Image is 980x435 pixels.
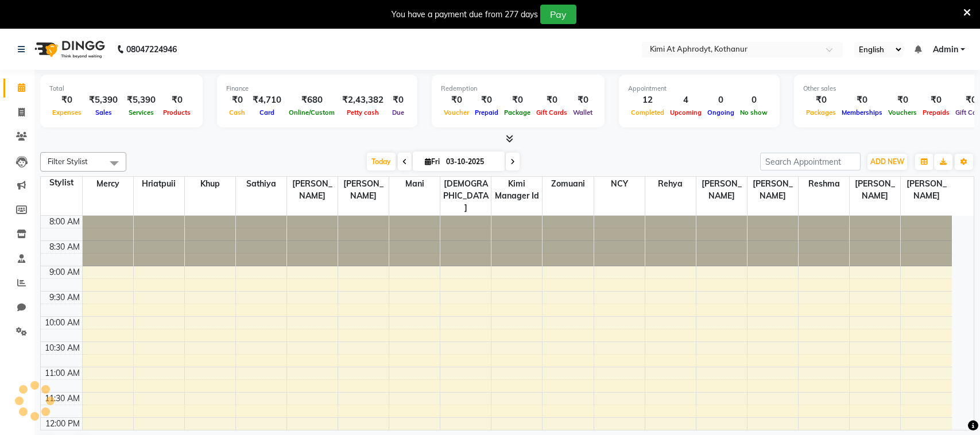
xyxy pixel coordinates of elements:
[885,108,920,116] span: Vouchers
[628,108,667,116] span: Completed
[47,241,82,253] div: 8:30 AM
[747,177,798,203] span: [PERSON_NAME]
[441,84,595,94] div: Redemption
[696,177,747,203] span: [PERSON_NAME]
[501,94,533,107] div: ₹0
[47,266,82,278] div: 9:00 AM
[286,94,338,107] div: ₹680
[799,177,849,191] span: Reshma
[885,94,920,107] div: ₹0
[667,94,704,107] div: 4
[389,108,407,116] span: Due
[441,94,472,107] div: ₹0
[83,177,133,191] span: Mercy
[29,33,108,65] img: logo
[920,94,952,107] div: ₹0
[42,367,82,379] div: 11:00 AM
[47,292,82,304] div: 9:30 AM
[126,108,157,116] span: Services
[628,94,667,107] div: 12
[645,177,696,191] span: Rehya
[134,177,184,191] span: Hriatpuii
[870,157,904,166] span: ADD NEW
[472,108,501,116] span: Prepaid
[226,94,248,107] div: ₹0
[367,153,396,170] span: Today
[570,94,595,107] div: ₹0
[543,177,593,191] span: Zomuani
[667,108,704,116] span: Upcoming
[160,94,193,107] div: ₹0
[338,94,388,107] div: ₹2,43,382
[704,108,737,116] span: Ongoing
[760,153,861,170] input: Search Appointment
[533,108,570,116] span: Gift Cards
[48,157,88,166] span: Filter Stylist
[248,94,286,107] div: ₹4,710
[47,216,82,228] div: 8:00 AM
[287,177,338,203] span: [PERSON_NAME]
[933,44,958,56] span: Admin
[443,153,500,170] input: 2025-10-03
[920,108,952,116] span: Prepaids
[49,108,84,116] span: Expenses
[286,108,338,116] span: Online/Custom
[388,94,408,107] div: ₹0
[704,94,737,107] div: 0
[92,108,115,116] span: Sales
[126,33,177,65] b: 08047224946
[533,94,570,107] div: ₹0
[42,342,82,354] div: 10:30 AM
[226,84,408,94] div: Finance
[49,94,84,107] div: ₹0
[49,84,193,94] div: Total
[257,108,277,116] span: Card
[236,177,286,191] span: Sathiya
[226,108,248,116] span: Cash
[540,5,576,24] button: Pay
[839,108,885,116] span: Memberships
[422,157,443,166] span: Fri
[839,94,885,107] div: ₹0
[338,177,389,203] span: [PERSON_NAME]
[803,94,839,107] div: ₹0
[570,108,595,116] span: Wallet
[803,108,839,116] span: Packages
[160,108,193,116] span: Products
[850,177,900,203] span: [PERSON_NAME]
[84,94,122,107] div: ₹5,390
[501,108,533,116] span: Package
[472,94,501,107] div: ₹0
[122,94,160,107] div: ₹5,390
[628,84,770,94] div: Appointment
[491,177,542,203] span: Kimi manager id
[440,177,491,215] span: [DEMOGRAPHIC_DATA]
[867,154,907,170] button: ADD NEW
[185,177,235,191] span: Khup
[42,317,82,329] div: 10:00 AM
[594,177,645,191] span: NCY
[441,108,472,116] span: Voucher
[344,108,382,116] span: Petty cash
[392,9,538,21] div: You have a payment due from 277 days
[41,177,82,189] div: Stylist
[737,108,770,116] span: No show
[737,94,770,107] div: 0
[901,177,952,203] span: [PERSON_NAME]
[42,393,82,405] div: 11:30 AM
[43,418,82,430] div: 12:00 PM
[389,177,440,191] span: Mani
